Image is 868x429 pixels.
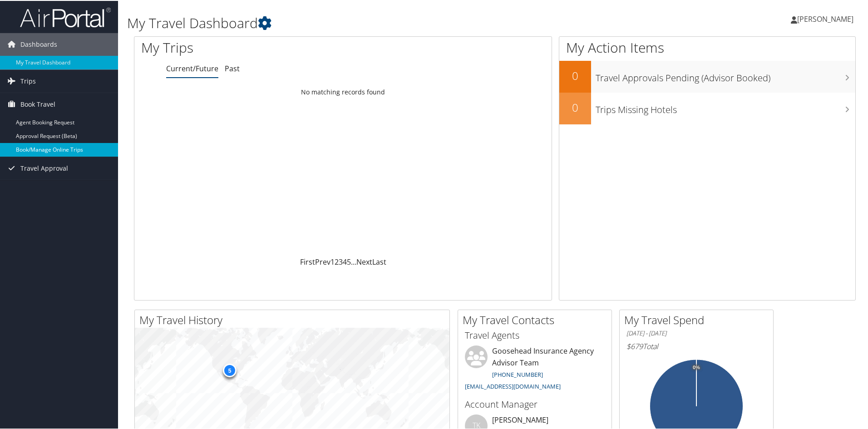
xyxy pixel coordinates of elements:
a: 4 [343,256,347,266]
h2: My Travel Spend [624,311,773,327]
h6: Total [626,340,766,350]
a: First [300,256,315,266]
a: 3 [339,256,343,266]
h2: My Travel Contacts [463,311,612,327]
h3: Travel Agents [465,328,605,341]
a: [PERSON_NAME] [791,5,863,32]
span: … [351,256,356,266]
a: Next [356,256,372,266]
h6: [DATE] - [DATE] [626,328,766,337]
a: Prev [315,256,330,266]
a: 5 [347,256,351,266]
a: Last [372,256,386,266]
h2: My Travel History [139,311,449,327]
a: 0Travel Approvals Pending (Advisor Booked) [559,60,855,92]
li: Goosehead Insurance Agency Advisor Team [460,345,609,393]
img: airportal-logo.png [20,6,111,27]
h1: My Action Items [559,37,855,56]
span: Travel Approval [20,156,68,179]
a: 0Trips Missing Hotels [559,92,855,123]
td: No matching records found [134,83,552,99]
span: $679 [626,340,643,350]
span: Book Travel [20,92,55,115]
span: [PERSON_NAME] [797,13,853,23]
h1: My Travel Dashboard [127,13,617,32]
a: 1 [330,256,335,266]
a: [EMAIL_ADDRESS][DOMAIN_NAME] [465,381,561,390]
h2: 0 [559,67,591,83]
tspan: 0% [693,364,700,370]
div: 5 [223,363,237,376]
a: [PHONE_NUMBER] [492,370,543,378]
span: Dashboards [20,32,57,55]
h3: Trips Missing Hotels [596,98,855,115]
h3: Account Manager [465,397,605,410]
a: 2 [335,256,339,266]
h1: My Trips [141,37,371,56]
a: Past [225,63,240,73]
h2: 0 [559,99,591,114]
h3: Travel Approvals Pending (Advisor Booked) [596,66,855,84]
a: Current/Future [166,63,218,73]
span: Trips [20,69,36,92]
